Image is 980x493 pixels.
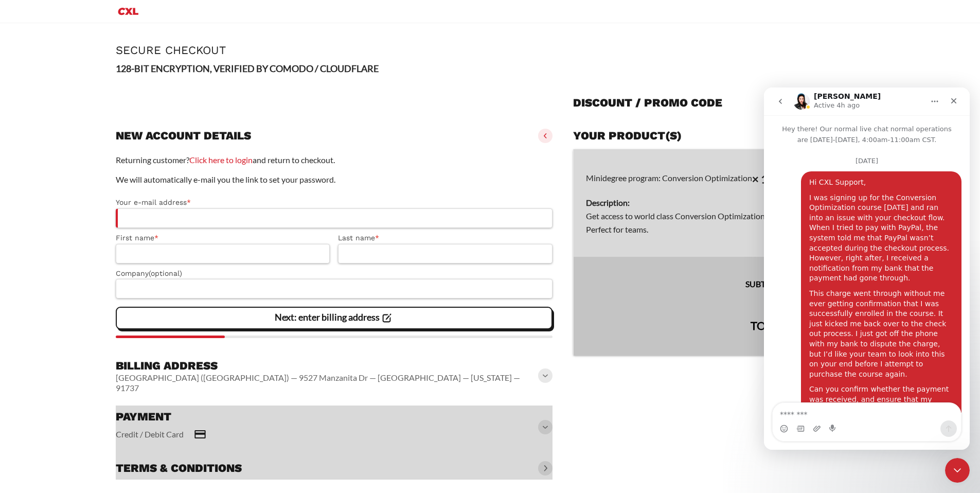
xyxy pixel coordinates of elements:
label: Last name [338,232,553,244]
textarea: Message… [9,315,197,333]
h3: Discount / promo code [573,96,722,110]
button: Emoji picker [16,337,24,345]
button: Upload attachment [49,337,57,345]
a: Click here to login [189,155,253,165]
p: We will automatically e-mail you the link to set your password. [116,173,553,186]
button: Send a message… [176,333,193,349]
div: Can you confirm whether the payment was received, and ensure that my account/course enrollment is... [45,297,189,337]
div: Hi CXL Support, [45,90,189,100]
div: I was signing up for the Conversion Optimization course [DATE] and ran into an issue with your ch... [45,105,189,196]
h3: New account details [116,129,251,143]
iframe: Intercom live chat [945,458,970,483]
div: user says… [8,84,198,382]
vaadin-horizontal-layout: [GEOGRAPHIC_DATA] ([GEOGRAPHIC_DATA]) — 9527 Manzanita Dr — [GEOGRAPHIC_DATA] — [US_STATE] — 91737 [116,373,541,393]
div: This charge went through without me ever getting confirmation that I was successfully enrolled in... [45,201,189,292]
vaadin-button: Next: enter billing address [116,307,553,329]
button: Gif picker [32,337,41,345]
div: Hi CXL Support,I was signing up for the Conversion Optimization course [DATE] and ran into an iss... [37,84,198,374]
label: Your e-mail address [116,197,553,208]
button: Start recording [65,337,74,345]
label: First name [116,232,330,244]
p: Returning customer? and return to checkout. [116,153,553,167]
span: (optional) [149,269,182,277]
strong: 128-BIT ENCRYPTION, VERIFIED BY COMODO / CLOUDFLARE [116,63,379,74]
iframe: Intercom live chat [764,87,970,450]
h1: Secure Checkout [116,44,865,57]
label: Company [116,268,553,279]
h3: Billing address [116,359,541,373]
